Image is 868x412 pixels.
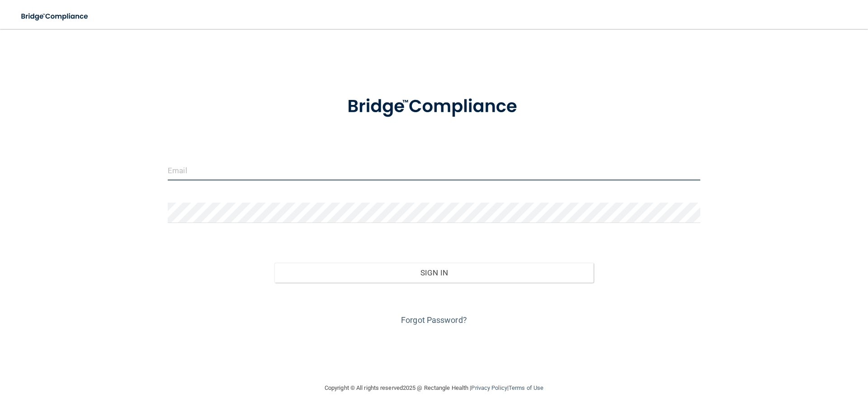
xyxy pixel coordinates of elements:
[168,160,700,180] input: Email
[509,384,543,391] a: Terms of Use
[401,315,467,325] a: Forgot Password?
[14,7,97,26] img: bridge_compliance_login_screen.278c3ca4.svg
[471,384,507,391] a: Privacy Policy
[329,83,539,130] img: bridge_compliance_login_screen.278c3ca4.svg
[269,374,599,403] div: Copyright © All rights reserved 2025 @ Rectangle Health | |
[274,263,594,283] button: Sign In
